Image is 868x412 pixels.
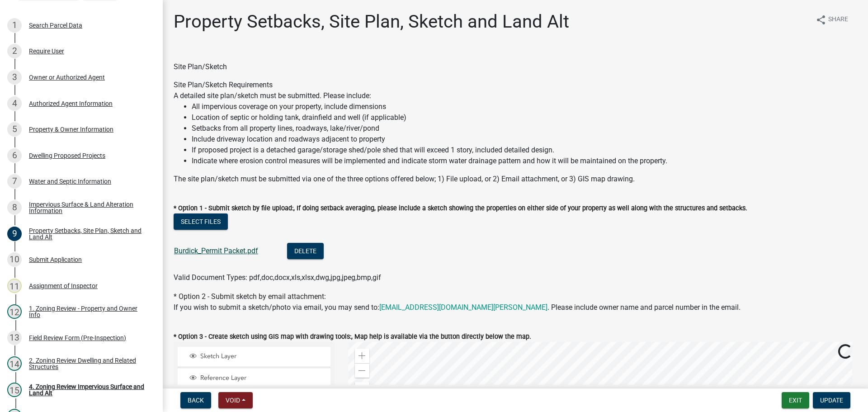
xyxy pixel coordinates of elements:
[816,14,826,25] i: share
[7,148,22,163] div: 6
[287,243,324,259] button: Delete
[174,80,857,185] div: Site Plan/Sketch Requirements
[178,347,330,367] li: Sketch Layer
[192,101,857,112] li: All impervious coverage on your property, include dimensions
[192,156,857,166] li: Indicate where erosion control measures will be implemented and indicate storm water drainage pat...
[287,247,324,256] wm-modal-confirm: Delete Document
[198,374,327,382] span: Reference Layer
[174,334,531,340] label: * Option 3 - Create sketch using GIS map with drawing tools:, Map help is available via the butto...
[29,74,105,81] div: Owner or Authorized Agent
[7,304,22,319] div: 12
[29,100,113,107] div: Authorized Agent Information
[828,14,848,25] span: Share
[29,283,98,289] div: Assignment of Inspector
[782,392,809,408] button: Exit
[7,18,22,33] div: 1
[29,126,113,133] div: Property & Owner Information
[174,273,381,282] span: Valid Document Types: pdf,doc,docx,xls,xlsx,dwg,jpg,jpeg,bmp,gif
[808,11,855,28] button: shareShare
[29,22,82,28] div: Search Parcel Data
[7,356,22,371] div: 14
[178,369,330,389] li: Reference Layer
[218,392,253,408] button: Void
[29,201,148,214] div: Impervious Surface & Land Alteration Information
[29,227,148,240] div: Property Setbacks, Site Plan, Sketch and Land Alt
[7,44,22,58] div: 2
[188,397,204,404] span: Back
[7,252,22,267] div: 10
[7,331,22,345] div: 13
[174,213,228,230] button: Select files
[29,152,105,159] div: Dwelling Proposed Projects
[813,392,850,408] button: Update
[29,256,82,263] div: Submit Application
[188,352,327,361] div: Sketch Layer
[174,90,857,166] div: A detailed site plan/sketch must be submitted. Please include:
[174,303,741,312] span: If you wish to submit a sketch/photo via email, you may send to: . Please include owner name and ...
[29,305,148,318] div: 1. Zoning Review - Property and Owner Info
[174,62,857,72] div: Site Plan/Sketch
[7,200,22,215] div: 8
[174,174,857,185] div: The site plan/sketch must be submitted via one of the three options offered below; 1) File upload...
[29,178,111,185] div: Water and Septic Information
[7,227,22,241] div: 9
[180,392,211,408] button: Back
[192,112,857,123] li: Location of septic or holding tank, drainfield and well (if applicable)
[29,335,126,341] div: Field Review Form (Pre-Inspection)
[379,303,547,312] a: [EMAIL_ADDRESS][DOMAIN_NAME][PERSON_NAME]
[188,374,327,383] div: Reference Layer
[174,205,747,212] label: * Option 1 - Submit sketch by file upload:, If doing setback averaging, please include a sketch s...
[29,384,148,396] div: 4. Zoning Review Impervious Surface and Land Alt
[192,145,857,156] li: If proposed project is a detached garage/storage shed/pole shed that will exceed 1 story, include...
[7,174,22,189] div: 7
[7,383,22,397] div: 15
[7,122,22,137] div: 5
[174,246,258,255] a: Burdick_Permit Packet.pdf
[7,96,22,111] div: 4
[174,291,857,313] div: * Option 2 - Submit sketch by email attachment:
[820,397,843,404] span: Update
[29,48,64,54] div: Require User
[226,397,240,404] span: Void
[198,352,327,360] span: Sketch Layer
[192,134,857,145] li: Include driveway location and roadways adjacent to property
[192,123,857,134] li: Setbacks from all property lines, roadways, lake/river/pond
[7,279,22,293] div: 11
[29,357,148,370] div: 2. Zoning Review Dwelling and Related Structures
[7,70,22,85] div: 3
[355,349,369,363] div: Zoom in
[174,11,569,33] h1: Property Setbacks, Site Plan, Sketch and Land Alt
[355,382,369,397] div: Find my location
[355,363,369,378] div: Zoom out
